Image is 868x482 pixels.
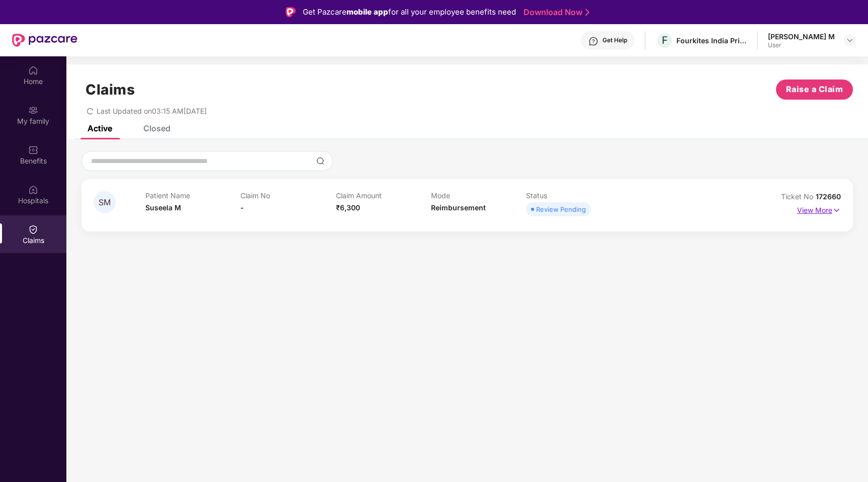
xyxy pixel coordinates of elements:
img: svg+xml;base64,PHN2ZyB4bWxucz0iaHR0cDovL3d3dy53My5vcmcvMjAwMC9zdmciIHdpZHRoPSIxNyIgaGVpZ2h0PSIxNy... [832,205,841,216]
span: Last Updated on 03:15 AM[DATE] [97,107,207,115]
p: View More [797,202,841,216]
div: Get Pazcare for all your employee benefits need [303,6,516,18]
img: svg+xml;base64,PHN2ZyB3aWR0aD0iMjAiIGhlaWdodD0iMjAiIHZpZXdCb3g9IjAgMCAyMCAyMCIgZmlsbD0ibm9uZSIgeG... [28,105,38,115]
img: Logo [286,7,296,17]
div: User [768,41,835,49]
a: Download Now [524,7,586,18]
span: - [240,203,244,212]
img: Stroke [585,7,589,18]
img: svg+xml;base64,PHN2ZyBpZD0iQmVuZWZpdHMiIHhtbG5zPSJodHRwOi8vd3d3LnczLm9yZy8yMDAwL3N2ZyIgd2lkdGg9Ij... [28,145,38,155]
div: Active [88,123,112,133]
button: Raise a Claim [776,79,853,100]
span: SM [99,198,111,207]
img: svg+xml;base64,PHN2ZyBpZD0iSG9zcGl0YWxzIiB4bWxucz0iaHR0cDovL3d3dy53My5vcmcvMjAwMC9zdmciIHdpZHRoPS... [28,185,38,195]
p: Patient Name [145,191,240,200]
img: svg+xml;base64,PHN2ZyBpZD0iU2VhcmNoLTMyeDMyIiB4bWxucz0iaHR0cDovL3d3dy53My5vcmcvMjAwMC9zdmciIHdpZH... [316,157,324,165]
div: [PERSON_NAME] M [768,32,835,41]
div: Fourkites India Private Limited [676,36,747,45]
span: Suseela M [145,203,181,212]
span: 172660 [816,192,841,201]
span: Raise a Claim [786,83,843,96]
p: Claim No [240,191,335,200]
p: Claim Amount [336,191,431,200]
span: Ticket No [781,192,816,201]
div: Get Help [602,36,627,44]
span: ₹6,300 [336,203,360,212]
h1: Claims [85,81,135,98]
img: svg+xml;base64,PHN2ZyBpZD0iRHJvcGRvd24tMzJ4MzIiIHhtbG5zPSJodHRwOi8vd3d3LnczLm9yZy8yMDAwL3N2ZyIgd2... [846,36,854,44]
img: svg+xml;base64,PHN2ZyBpZD0iSG9tZSIgeG1sbnM9Imh0dHA6Ly93d3cudzMub3JnLzIwMDAvc3ZnIiB3aWR0aD0iMjAiIG... [28,65,38,75]
p: Status [526,191,621,200]
span: Reimbursement [431,203,486,212]
div: Review Pending [536,204,586,214]
span: F [662,34,668,46]
strong: mobile app [346,7,388,17]
div: Closed [143,123,170,133]
img: svg+xml;base64,PHN2ZyBpZD0iQ2xhaW0iIHhtbG5zPSJodHRwOi8vd3d3LnczLm9yZy8yMDAwL3N2ZyIgd2lkdGg9IjIwIi... [28,224,38,234]
img: svg+xml;base64,PHN2ZyBpZD0iSGVscC0zMngzMiIgeG1sbnM9Imh0dHA6Ly93d3cudzMub3JnLzIwMDAvc3ZnIiB3aWR0aD... [588,36,598,46]
img: New Pazcare Logo [12,34,77,47]
p: Mode [431,191,526,200]
span: redo [86,107,94,115]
